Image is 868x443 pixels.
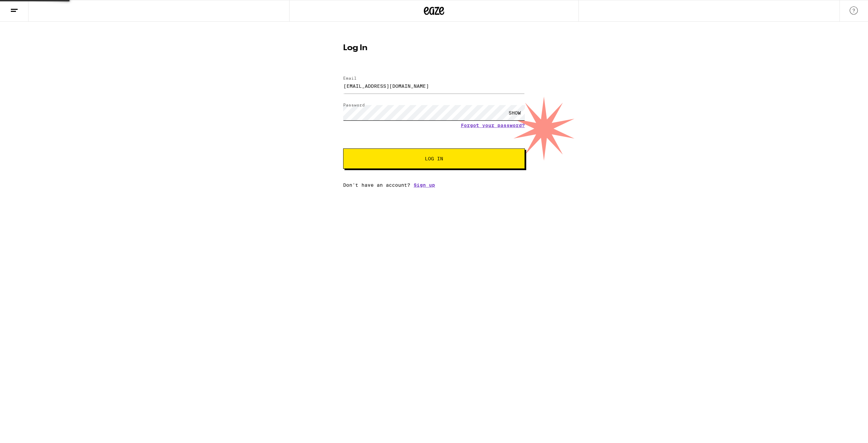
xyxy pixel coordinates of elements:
[414,182,435,188] a: Sign up
[343,103,365,107] label: Password
[343,182,525,188] div: Don't have an account?
[461,123,525,128] a: Forgot your password?
[343,78,525,94] input: Email
[343,44,525,52] h1: Log In
[505,105,525,120] div: SHOW
[343,76,357,80] label: Email
[343,148,525,169] button: Log In
[4,5,49,10] span: Hi. Need any help?
[425,156,443,161] span: Log In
